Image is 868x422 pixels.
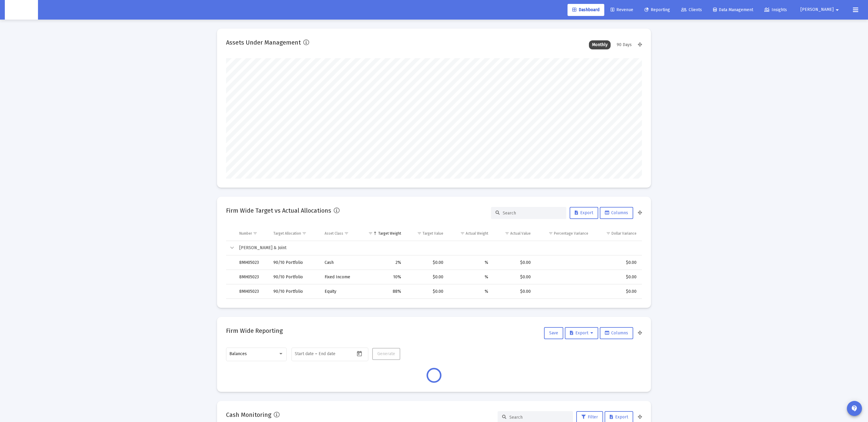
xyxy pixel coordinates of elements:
span: Data Management [713,7,753,12]
input: Search [509,415,568,420]
td: Column Target Allocation [269,226,320,241]
a: Dashboard [568,4,604,16]
div: Monthly [589,40,611,49]
td: Column Dollar Variance [593,226,642,241]
a: Reporting [640,4,675,16]
span: Export [575,210,593,215]
td: Column Number [235,226,269,241]
span: Show filter options for column 'Dollar Variance' [606,231,611,236]
button: Open calendar [355,349,364,358]
span: Dashboard [572,7,599,12]
span: Save [549,330,558,336]
div: % [452,274,489,280]
div: $0.00 [597,289,637,295]
button: Columns [600,207,633,219]
span: Columns [605,330,628,336]
span: Generate [377,351,395,356]
td: Column Actual Weight [448,226,493,241]
div: [PERSON_NAME] & Joint [239,245,637,251]
div: $0.00 [497,289,531,295]
td: Column Actual Value [492,226,535,241]
div: $0.00 [597,260,637,266]
div: $0.00 [410,289,443,295]
span: Columns [605,210,628,215]
div: $0.00 [497,274,531,280]
td: Collapse [226,241,235,255]
a: Data Management [708,4,758,16]
h2: Cash Monitoring [226,410,271,420]
span: Filter [581,414,598,420]
div: Actual Value [510,231,531,236]
div: Target Allocation [273,231,301,236]
span: Export [610,414,628,420]
a: Insights [759,4,792,16]
span: Show filter options for column 'Target Weight' [368,231,373,236]
button: Columns [600,327,633,339]
span: Insights [764,7,787,12]
h2: Firm Wide Target vs Actual Allocations [226,206,331,215]
div: Actual Weight [466,231,488,236]
h2: Assets Under Management [226,38,301,47]
div: 88% [364,289,401,295]
a: Clients [676,4,707,16]
div: $0.00 [410,260,443,266]
div: Data grid [226,226,642,299]
td: 90/10 Portfolio [269,284,320,299]
span: Show filter options for column 'Asset Class' [344,231,349,236]
div: Number [239,231,252,236]
button: Generate [372,348,400,360]
input: Search [503,211,562,216]
td: 8MH05023 [235,270,269,284]
span: Balances [229,351,247,356]
span: Export [570,330,593,336]
span: Show filter options for column 'Actual Weight' [460,231,465,236]
span: Clients [681,7,702,12]
div: 10% [364,274,401,280]
td: 8MH05023 [235,255,269,270]
td: Column Target Value [405,226,448,241]
button: Save [544,327,563,339]
span: – [315,352,317,356]
a: Revenue [606,4,638,16]
img: Dashboard [9,4,33,16]
span: Revenue [611,7,633,12]
button: Export [565,327,598,339]
mat-icon: arrow_drop_down [834,4,841,16]
button: Export [570,207,598,219]
td: 8MH05023 [235,284,269,299]
div: Percentage Variance [554,231,588,236]
span: Show filter options for column 'Target Allocation' [302,231,307,236]
td: Column Percentage Variance [535,226,593,241]
div: 2% [364,260,401,266]
div: % [452,260,489,266]
input: End date [319,352,348,356]
td: 90/10 Portfolio [269,270,320,284]
h2: Firm Wide Reporting [226,326,283,336]
input: Start date [295,352,314,356]
div: $0.00 [597,274,637,280]
div: % [452,289,489,295]
td: Column Target Weight [360,226,405,241]
span: Show filter options for column 'Number' [253,231,257,236]
mat-icon: contact_support [851,405,858,412]
td: Equity [320,284,360,299]
div: 90 Days [614,40,635,49]
div: $0.00 [410,274,443,280]
button: [PERSON_NAME] [793,4,848,16]
td: Column Asset Class [320,226,360,241]
span: Show filter options for column 'Target Value' [417,231,422,236]
div: Target Weight [378,231,401,236]
span: Show filter options for column 'Actual Value' [505,231,509,236]
span: [PERSON_NAME] [800,7,834,12]
td: Fixed Income [320,270,360,284]
div: $0.00 [497,260,531,266]
span: Reporting [644,7,670,12]
span: Show filter options for column 'Percentage Variance' [549,231,553,236]
div: Asset Class [325,231,343,236]
td: 90/10 Portfolio [269,255,320,270]
td: Cash [320,255,360,270]
div: Target Value [423,231,443,236]
div: Dollar Variance [612,231,637,236]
